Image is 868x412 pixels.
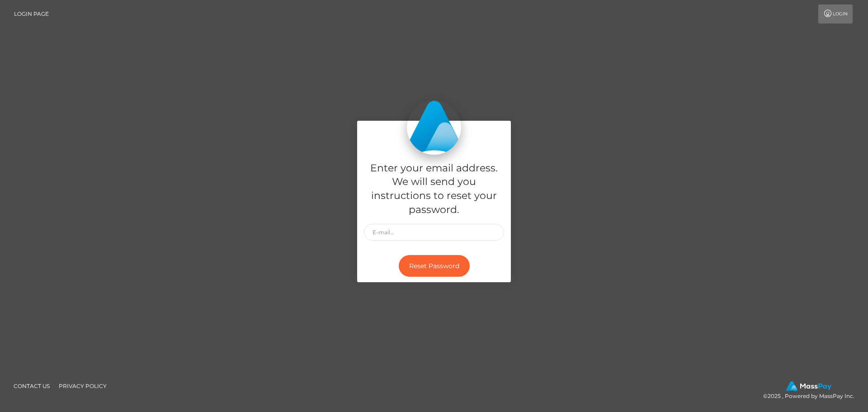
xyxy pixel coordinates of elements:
input: E-mail... [364,224,504,241]
h5: Enter your email address. We will send you instructions to reset your password. [364,161,504,217]
img: MassPay Login [407,100,461,155]
a: Login Page [14,5,49,24]
a: Privacy Policy [55,379,110,393]
img: MassPay [786,381,831,391]
button: Reset Password [399,255,470,277]
a: Login [818,5,853,24]
div: © 2025 , Powered by MassPay Inc. [763,381,861,401]
a: Contact Us [10,379,53,393]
